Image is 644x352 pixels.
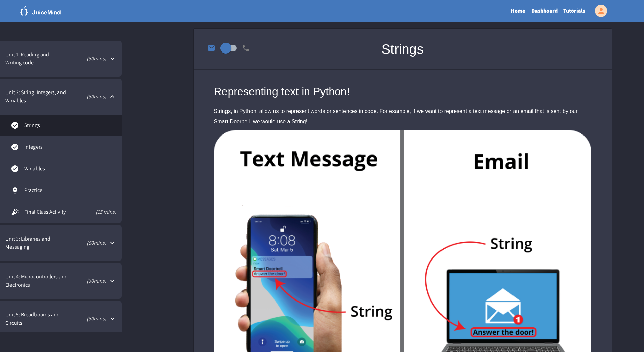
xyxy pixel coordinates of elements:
p: ( 60 mins) [69,55,106,63]
span: Integers [24,143,116,151]
span: Unit 1: Reading and Writing code [5,50,66,67]
span: Variables [24,165,116,173]
div: Representing text in Python! [214,83,591,100]
img: logo [20,6,61,16]
p: ( 30 mins) [73,277,106,285]
span: Unit 2: String, Integers, and Variables [5,88,68,105]
span: Unit 5: Breadboards and Circuits [5,311,65,327]
span: Unit 3: Libraries and Messaging [5,235,65,251]
div: Strings [381,29,424,69]
a: Dashboard [529,3,560,19]
div: My Account [588,3,609,19]
p: ( 60 mins) [68,239,106,247]
p: ( 60 mins) [69,315,106,323]
span: Practice [24,186,116,194]
span: Strings [24,121,116,129]
a: Home [507,3,529,19]
span: Final Class Activity [24,208,81,216]
span: Unit 4: Microcontrollers and Electronics [5,273,70,289]
span: (15 mins) [81,208,117,216]
p: ( 60 mins) [72,92,106,101]
a: Tutorials [560,3,588,19]
div: Strings, in Python, allow us to represent words or sentences in code. For example, if we want to ... [214,106,591,127]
